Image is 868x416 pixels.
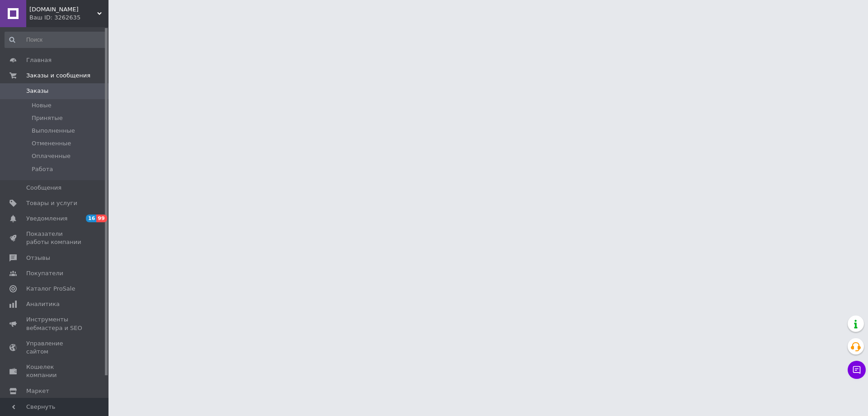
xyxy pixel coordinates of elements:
[26,387,49,395] span: Маркет
[26,184,61,192] span: Сообщения
[32,114,63,122] span: Принятые
[5,32,107,48] input: Поиск
[26,285,75,293] span: Каталог ProSale
[32,127,75,135] span: Выполненные
[86,215,96,222] span: 16
[26,254,50,262] span: Отзывы
[32,101,52,110] span: Новые
[26,56,52,64] span: Главная
[26,87,48,95] span: Заказы
[26,215,67,223] span: Уведомления
[26,300,60,308] span: Аналитика
[32,165,53,173] span: Работа
[848,361,866,379] button: Чат с покупателем
[26,363,84,379] span: Кошелек компании
[26,230,84,246] span: Показатели работы компании
[29,5,97,14] span: imne.com.ua
[29,14,108,22] div: Ваш ID: 3262635
[26,199,77,207] span: Товары и услуги
[32,152,71,160] span: Оплаченные
[26,72,90,80] span: Заказы и сообщения
[26,316,84,332] span: Инструменты вебмастера и SEO
[96,215,107,222] span: 99
[32,139,71,148] span: Отмененные
[26,339,84,356] span: Управление сайтом
[26,269,63,277] span: Покупатели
